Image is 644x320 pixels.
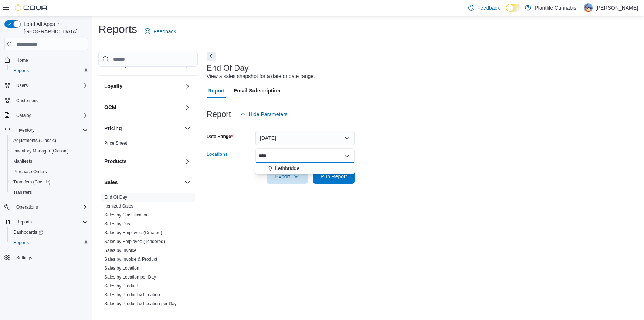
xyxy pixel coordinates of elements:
button: Hide Parameters [237,107,291,122]
a: Sales by Location [104,266,139,271]
span: Settings [16,255,32,261]
nav: Complex example [4,51,88,282]
span: End Of Day [104,194,127,200]
span: Operations [13,203,88,212]
button: OCM [104,104,182,111]
button: Catalog [13,111,34,120]
button: Run Report [313,169,355,184]
a: Reports [10,238,32,247]
button: Users [13,81,31,90]
span: Adjustments (Classic) [13,138,56,144]
span: Users [13,81,88,90]
span: Reports [13,240,29,246]
div: Choose from the following options [255,163,355,174]
button: Inventory [1,125,91,135]
button: Users [1,80,91,91]
a: Sales by Classification [104,212,149,218]
h1: Reports [98,22,137,37]
span: Inventory [13,126,88,135]
h3: Pricing [104,125,122,132]
span: Sales by Employee (Tendered) [104,239,165,245]
button: Reports [7,65,91,76]
button: Reports [13,218,35,226]
a: Dashboards [10,228,46,237]
button: Close list of options [344,153,350,159]
span: Reports [10,66,88,75]
span: Feedback [153,28,176,35]
h3: OCM [104,104,116,111]
span: Manifests [10,157,88,166]
span: Dashboards [10,228,88,237]
span: Run Report [321,173,347,180]
a: Feedback [465,0,503,15]
a: Settings [13,253,35,262]
button: Export [267,169,308,184]
a: Sales by Employee (Created) [104,230,162,235]
button: Pricing [104,125,182,132]
span: Feedback [477,4,500,11]
button: Inventory Manager (Classic) [7,146,91,156]
label: Locations [207,151,228,157]
span: Transfers [13,189,32,195]
span: Report [208,83,225,98]
a: Itemized Sales [104,203,133,209]
span: Sales by Location per Day [104,274,156,280]
span: Sales by Invoice [104,247,136,253]
button: Operations [13,203,41,212]
a: Transfers [10,188,35,197]
button: [DATE] [255,131,355,145]
span: Settings [13,253,88,262]
span: Transfers [10,188,88,197]
h3: Report [207,110,231,119]
p: | [579,3,581,12]
span: Reports [10,238,88,247]
span: Load All Apps in [GEOGRAPHIC_DATA] [21,20,88,35]
span: Customers [16,98,38,104]
span: Purchase Orders [10,167,88,176]
a: Purchase Orders [10,167,50,176]
span: Email Subscription [234,83,281,98]
span: Users [16,82,28,88]
p: [PERSON_NAME] [596,3,638,12]
span: Export [271,169,304,184]
span: Catalog [13,111,88,120]
button: Reports [1,217,91,227]
span: Catalog [16,112,31,118]
button: Loyalty [183,82,192,91]
a: Transfers (Classic) [10,178,53,186]
div: David Strum [584,3,593,12]
a: Sales by Invoice [104,248,136,253]
span: Reports [13,218,88,226]
span: Purchase Orders [13,169,47,175]
span: Home [16,57,28,63]
a: Sales by Product & Location [104,292,160,297]
span: Inventory [16,127,34,133]
span: Sales by Invoice & Product [104,256,157,262]
span: Sales by Product & Location per Day [104,301,177,307]
div: View a sales snapshot for a date or date range. [207,73,315,80]
button: Operations [1,202,91,212]
span: Customers [13,96,88,105]
a: Manifests [10,157,35,166]
span: Home [13,55,88,64]
button: Products [104,158,182,165]
span: Inventory Manager (Classic) [13,148,69,154]
button: Sales [183,178,192,187]
a: Dashboards [7,227,91,238]
img: Cova [15,4,48,11]
span: Adjustments (Classic) [10,136,88,145]
button: OCM [183,103,192,112]
div: Sales [98,193,198,320]
button: Pricing [183,124,192,133]
button: Customers [1,95,91,106]
span: Hide Parameters [249,111,288,118]
button: Catalog [1,110,91,121]
a: Reports [10,66,32,75]
button: Loyalty [104,82,182,90]
h3: End Of Day [207,64,249,73]
button: Sales [104,179,182,186]
a: Sales by Location per Day [104,274,156,280]
a: End Of Day [104,195,127,200]
h3: Loyalty [104,82,122,90]
a: Sales by Product & Location per Day [104,301,177,306]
